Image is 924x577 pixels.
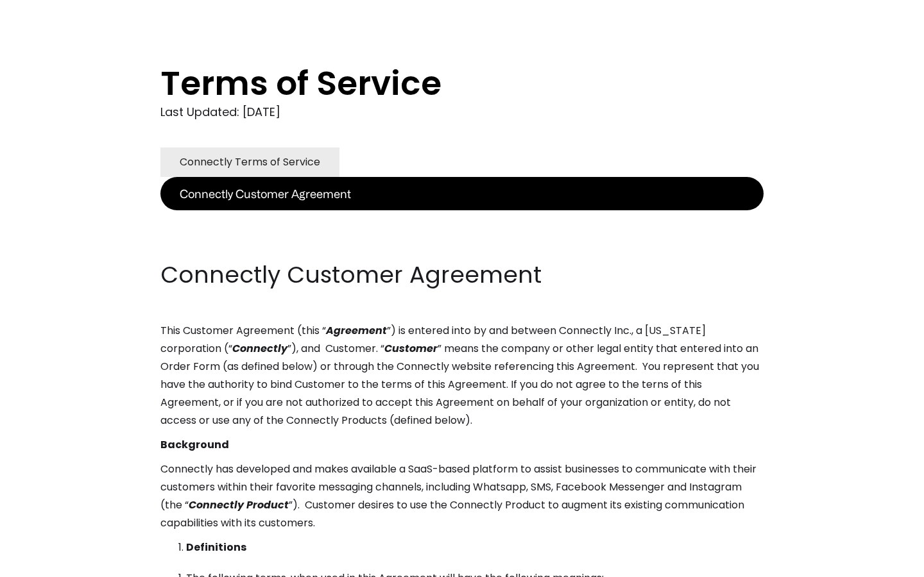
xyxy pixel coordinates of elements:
[384,341,438,356] em: Customer
[326,323,387,338] em: Agreement
[26,555,77,573] ul: Language list
[160,210,764,228] p: ‍
[189,498,289,512] em: Connectly Product
[160,437,229,452] strong: Background
[160,259,764,291] h2: Connectly Customer Agreement
[160,322,764,430] p: This Customer Agreement (this “ ”) is entered into by and between Connectly Inc., a [US_STATE] co...
[180,153,320,171] div: Connectly Terms of Service
[160,460,764,532] p: Connectly has developed and makes available a SaaS-based platform to assist businesses to communi...
[160,103,764,122] div: Last Updated: [DATE]
[160,235,764,253] p: ‍
[186,540,246,555] strong: Definitions
[13,553,77,573] aside: Language selected: English
[232,341,287,356] em: Connectly
[160,64,712,103] h1: Terms of Service
[180,185,351,203] div: Connectly Customer Agreement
